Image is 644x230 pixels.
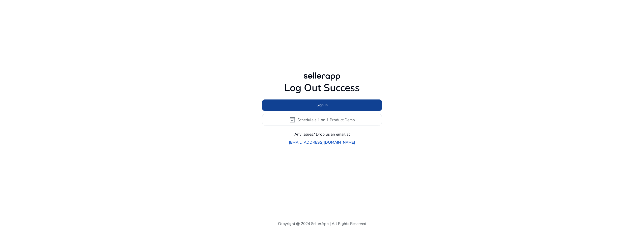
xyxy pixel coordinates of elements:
[262,82,382,94] h1: Log Out Success
[289,139,355,145] a: [EMAIL_ADDRESS][DOMAIN_NAME]
[289,116,296,123] span: event_available
[262,99,382,111] button: Sign In
[294,131,350,137] p: Any issues? Drop us an email at
[262,114,382,126] button: event_availableSchedule a 1 on 1 Product Demo
[317,103,328,108] span: Sign In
